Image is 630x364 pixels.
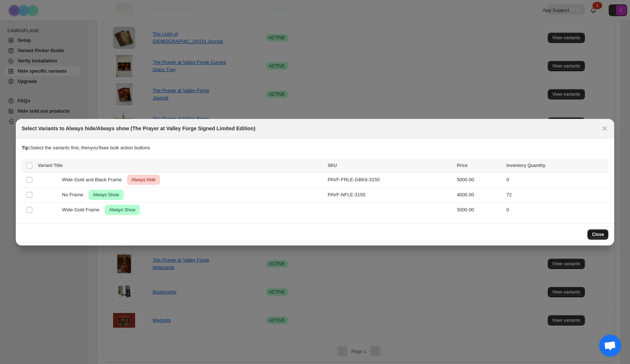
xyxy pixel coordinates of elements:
span: Wide Gold Frame [62,206,104,214]
td: 4000.00 [455,187,504,202]
span: Always Show [108,205,137,214]
td: PAVF-FRLE-GBK6-3150 [325,172,455,187]
a: Open chat [599,335,621,357]
span: Price [457,163,467,168]
td: 5000.00 [455,172,504,187]
span: SKU [327,163,337,168]
button: Close [587,229,608,240]
span: Close [592,232,604,237]
td: 0 [504,202,608,217]
span: Wide Gold and Black Frame [62,176,126,183]
h2: Select Variants to Always hide/Always show (The Prayer at Valley Forge Signed Limited Edition) [22,125,256,132]
span: Inventory Quantity [506,163,545,168]
td: 72 [504,187,608,202]
td: PAVF-NFLE-3150 [325,187,455,202]
span: Always Show [91,190,120,199]
button: Close [600,123,610,134]
strong: Tip: [22,145,30,150]
td: 0 [504,172,608,187]
span: No Frame [62,191,87,199]
p: Select the variants first, then you'll see bulk action buttons [22,144,608,152]
span: Always Hide [130,175,157,184]
span: Variant Title [38,163,63,168]
td: 5000.00 [455,202,504,217]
